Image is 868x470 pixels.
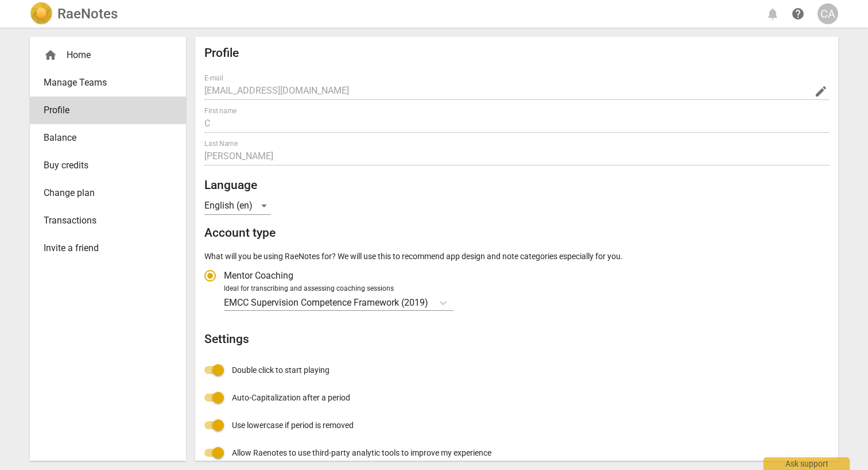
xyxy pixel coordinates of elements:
span: edit [814,84,828,98]
span: help [791,7,805,21]
div: Home [30,41,186,69]
span: Transactions [44,214,163,228]
span: Auto-Capitalization after a period [232,392,350,404]
label: E-mail [204,75,223,82]
div: Home [44,48,163,62]
span: Balance [44,131,163,145]
h2: Account type [204,226,829,240]
h2: Profile [204,46,829,60]
a: Help [788,3,808,24]
button: Change Email [813,83,829,99]
a: Buy credits [30,152,186,179]
span: Allow Raenotes to use third-party analytic tools to improve my experience [232,447,491,459]
div: English (en) [204,197,271,215]
p: EMCC Supervision Competence Framework (2019) [224,296,428,309]
a: Balance [30,124,186,152]
div: Ideal for transcribing and assessing coaching sessions [224,284,826,294]
a: LogoRaeNotes [30,2,118,25]
span: Mentor Coaching [224,269,293,282]
h2: Language [204,178,829,192]
button: CA [817,3,838,24]
a: Transactions [30,207,186,234]
span: Manage Teams [44,76,163,90]
span: Change plan [44,186,163,200]
div: Ask support [764,457,850,470]
span: Profile [44,103,163,117]
label: First name [204,107,237,114]
div: Account type [204,262,829,311]
span: Use lowercase if period is removed [232,419,354,432]
span: Invite a friend [44,241,163,255]
span: Double click to start playing [232,364,330,376]
a: Manage Teams [30,69,186,97]
h2: Settings [204,332,829,346]
a: Profile [30,97,186,124]
h2: RaeNotes [57,6,118,22]
span: Buy credits [44,159,163,172]
img: Logo [30,2,53,25]
a: Invite a friend [30,234,186,262]
span: home [44,48,57,62]
input: Ideal for transcribing and assessing coaching sessionsEMCC Supervision Competence Framework (2019) [429,297,432,308]
a: Change plan [30,179,186,207]
label: Last Name [204,140,238,147]
p: What will you be using RaeNotes for? We will use this to recommend app design and note categories... [204,251,829,263]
